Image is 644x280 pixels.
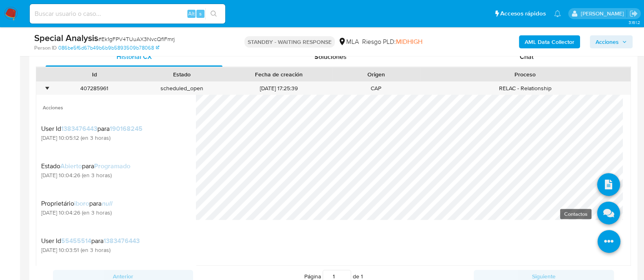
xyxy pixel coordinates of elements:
span: # Ek1gFPV4TUuAX3NvcQflFmrj [98,35,175,43]
a: Salir [629,9,638,18]
div: Origen [338,70,414,78]
a: 086be5f6d67b49b6b9b5893509b78068 [58,44,159,52]
span: Soluciones [314,52,347,61]
input: Buscar usuario o caso... [30,9,225,19]
div: MLA [338,37,359,46]
button: search-icon [205,8,222,20]
div: para [41,200,112,208]
span: null [101,199,112,208]
span: [DATE] 10:05:12 (en 3 horas) [41,134,143,141]
span: Estado [41,161,60,171]
div: para [41,237,140,245]
div: CAP [332,82,420,95]
span: 190168245 [110,124,143,133]
span: Abierto [60,161,82,171]
b: Person ID [34,44,57,52]
span: Acciones [596,35,619,48]
span: Chat [520,52,534,61]
div: 407285961 [51,82,138,95]
span: User Id [41,124,61,133]
span: Programado [94,161,130,171]
p: emmanuel.vitiello@mercadolibre.com [580,10,626,17]
p: STANDBY - WAITING RESPONSE [244,36,335,48]
div: Estado [144,70,220,78]
span: s [199,10,202,17]
button: Acciones [590,35,633,48]
div: Fecha de creación [231,70,327,78]
div: Id [56,70,132,78]
div: [DATE] 17:25:39 [226,82,332,95]
div: scheduled_open [138,82,226,95]
div: Proceso [426,70,625,78]
span: Riesgo PLD: [362,37,422,46]
div: para [41,125,143,133]
span: 1383476443 [61,124,97,133]
button: AML Data Collector [519,35,580,48]
span: Historial CX [116,52,152,61]
a: Notificaciones [554,10,561,17]
span: Acciones [36,95,196,114]
span: iboro [74,199,89,208]
span: Alt [188,10,195,17]
span: MIDHIGH [396,37,422,46]
span: Proprietário [41,199,74,208]
span: 55455514 [61,236,91,245]
span: Accesos rápidos [500,9,546,18]
div: RELAC - Relationship [420,82,631,95]
div: para [41,162,130,170]
b: Special Analysis [34,31,98,44]
div: • [46,85,48,92]
span: 3.161.2 [628,19,640,26]
span: 1383476443 [103,236,140,245]
span: User Id [41,236,61,245]
span: [DATE] 10:03:51 (en 3 horas) [41,246,140,254]
span: [DATE] 10:04:26 (en 3 horas) [41,171,130,179]
span: [DATE] 10:04:26 (en 3 horas) [41,209,112,216]
b: AML Data Collector [525,35,574,48]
